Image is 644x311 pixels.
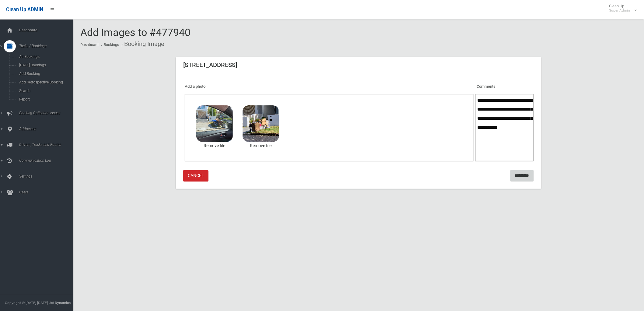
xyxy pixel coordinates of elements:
a: Bookings [104,43,119,47]
strong: Jet Dynamics [49,301,71,305]
span: Communication Log [17,158,78,163]
span: All Bookings [17,55,73,59]
small: Super Admin [609,8,630,13]
th: Comments [475,81,534,92]
span: Users [17,190,78,194]
h3: [STREET_ADDRESS] [183,62,237,68]
span: Report [17,97,73,101]
span: Addresses [17,127,78,131]
th: Add a photo. [183,81,475,92]
span: Dashboard [17,28,78,32]
span: Booking Collection Issues [17,111,78,115]
span: Clean Up ADMIN [6,7,43,12]
span: Add Retrospective Booking [17,80,73,84]
a: Dashboard [80,43,99,47]
span: Copyright © [DATE]-[DATE] [5,301,48,305]
span: Drivers, Trucks and Routes [17,143,78,147]
span: Clean Up [606,4,636,13]
span: Settings [17,174,78,178]
span: Tasks / Bookings [17,44,78,48]
span: Add Booking [17,72,73,76]
a: Cancel [183,170,208,182]
span: [DATE] Bookings [17,63,73,67]
span: Add Images to #477940 [80,26,191,38]
span: Search [17,89,73,93]
a: Remove file [243,142,279,150]
a: Remove file [196,142,233,150]
li: Booking Image [120,38,164,50]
